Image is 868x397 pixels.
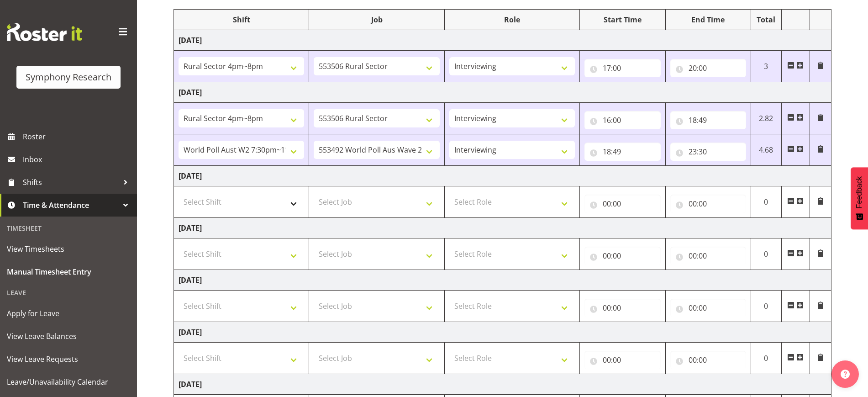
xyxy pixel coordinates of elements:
[2,325,135,348] a: View Leave Balances
[670,143,746,161] input: Click to select...
[670,299,746,317] input: Click to select...
[174,270,831,291] td: [DATE]
[670,59,746,77] input: Click to select...
[584,299,660,317] input: Click to select...
[314,14,439,25] div: Job
[751,134,781,166] td: 4.68
[174,30,831,51] td: [DATE]
[855,176,863,208] span: Feedback
[670,247,746,265] input: Click to select...
[7,329,130,343] span: View Leave Balances
[851,167,868,229] button: Feedback - Show survey
[2,283,135,302] div: Leave
[751,103,781,134] td: 2.82
[26,70,111,84] div: Symphony Research
[2,260,135,283] a: Manual Timesheet Entry
[449,14,575,25] div: Role
[23,153,132,166] span: Inbox
[584,14,660,25] div: Start Time
[174,82,831,103] td: [DATE]
[584,59,660,77] input: Click to select...
[2,348,135,371] a: View Leave Requests
[756,14,777,25] div: Total
[7,23,82,41] img: Rosterit website logo
[174,166,831,186] td: [DATE]
[174,218,831,238] td: [DATE]
[584,111,660,129] input: Click to select...
[751,291,781,322] td: 0
[7,375,130,389] span: Leave/Unavailability Calendar
[584,247,660,265] input: Click to select...
[7,242,130,256] span: View Timesheets
[2,371,135,393] a: Leave/Unavailability Calendar
[179,14,304,25] div: Shift
[23,130,132,143] span: Roster
[2,238,135,260] a: View Timesheets
[7,307,130,320] span: Apply for Leave
[670,14,746,25] div: End Time
[174,322,831,343] td: [DATE]
[23,175,119,189] span: Shifts
[2,302,135,325] a: Apply for Leave
[841,370,850,379] img: help-xxl-2.png
[23,198,119,212] span: Time & Attendance
[670,195,746,213] input: Click to select...
[751,186,781,218] td: 0
[7,352,130,366] span: View Leave Requests
[670,111,746,129] input: Click to select...
[751,238,781,270] td: 0
[584,143,660,161] input: Click to select...
[174,374,831,395] td: [DATE]
[751,343,781,374] td: 0
[7,265,130,279] span: Manual Timesheet Entry
[584,351,660,369] input: Click to select...
[751,51,781,82] td: 3
[2,219,135,238] div: Timesheet
[584,195,660,213] input: Click to select...
[670,351,746,369] input: Click to select...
